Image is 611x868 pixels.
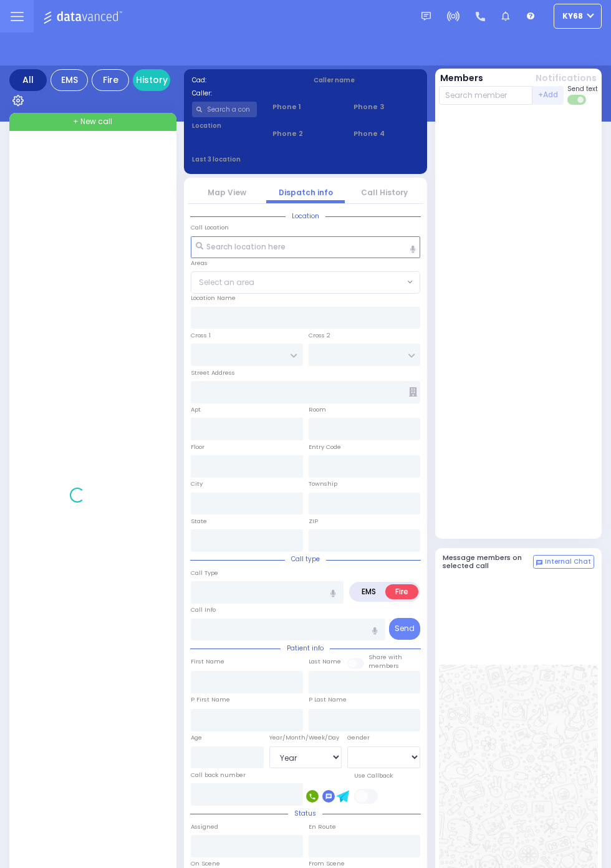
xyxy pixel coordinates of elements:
[314,75,420,85] label: Caller name
[191,331,211,340] label: Cross 1
[272,102,338,112] span: Phone 1
[191,259,208,268] label: Areas
[286,211,325,221] span: Location
[191,369,235,377] label: Street Address
[567,84,598,94] span: Send text
[191,294,236,302] label: Location Name
[279,187,333,198] a: Dispatch info
[191,517,207,526] label: State
[389,618,420,640] button: Send
[309,331,330,340] label: Cross 2
[347,733,370,742] label: Gender
[533,555,594,569] button: Internal Chat
[199,277,254,288] span: Select an area
[536,560,542,566] img: comment-alt.png
[208,187,246,198] a: Map View
[191,480,203,488] label: City
[51,69,88,91] div: EMS
[191,822,218,831] label: Assigned
[9,69,47,91] div: All
[43,9,126,24] img: Logo
[354,771,393,780] label: Use Callback
[192,102,257,117] input: Search a contact
[191,859,220,868] label: On Scene
[191,569,218,577] label: Call Type
[309,480,337,488] label: Township
[554,4,602,29] button: ky68
[191,733,202,742] label: Age
[443,554,534,570] h5: Message members on selected call
[73,116,112,127] span: + New call
[191,657,224,666] label: First Name
[352,584,386,599] label: EMS
[440,72,483,85] button: Members
[192,155,306,164] label: Last 3 location
[309,443,341,451] label: Entry Code
[545,557,591,566] span: Internal Chat
[191,405,201,414] label: Apt
[191,771,246,779] label: Call back number
[191,236,420,259] input: Search location here
[191,443,204,451] label: Floor
[361,187,408,198] a: Call History
[309,695,347,704] label: P Last Name
[354,128,419,139] span: Phone 4
[192,121,257,130] label: Location
[421,12,431,21] img: message.svg
[439,86,533,105] input: Search member
[92,69,129,91] div: Fire
[309,517,318,526] label: ZIP
[191,223,229,232] label: Call Location
[192,75,298,85] label: Cad:
[368,653,402,661] small: Share with
[269,733,342,742] div: Year/Month/Week/Day
[309,822,336,831] label: En Route
[285,554,326,564] span: Call type
[309,405,326,414] label: Room
[191,605,216,614] label: Call Info
[536,72,597,85] button: Notifications
[192,89,298,98] label: Caller:
[191,695,230,704] label: P First Name
[562,11,583,22] span: ky68
[133,69,170,91] a: History
[281,644,330,653] span: Patient info
[409,387,417,397] span: Other building occupants
[567,94,587,106] label: Turn off text
[385,584,418,599] label: Fire
[288,809,322,818] span: Status
[354,102,419,112] span: Phone 3
[309,859,345,868] label: From Scene
[368,662,399,670] span: members
[272,128,338,139] span: Phone 2
[309,657,341,666] label: Last Name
